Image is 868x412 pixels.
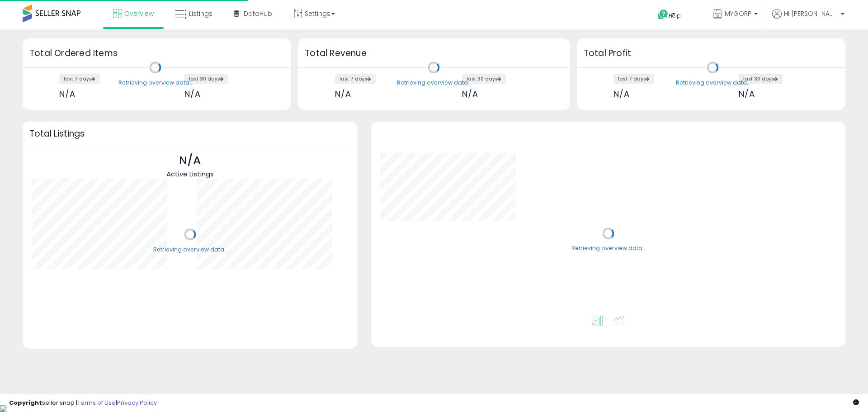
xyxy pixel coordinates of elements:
[725,9,751,18] span: MYGORP
[397,79,471,87] div: Retrieving overview data..
[117,398,157,407] a: Privacy Policy
[651,2,698,29] a: Help
[124,9,154,18] span: Overview
[118,79,192,87] div: Retrieving overview data..
[189,9,212,18] span: Listings
[9,398,42,407] strong: Copyright
[77,398,116,407] a: Terms of Use
[669,12,681,19] span: Help
[772,9,844,29] a: Hi [PERSON_NAME]
[657,9,669,20] i: Get Help
[784,9,838,18] span: Hi [PERSON_NAME]
[9,399,157,407] div: seller snap | |
[153,246,227,254] div: Retrieving overview data..
[676,79,750,87] div: Retrieving overview data..
[244,9,272,18] span: DataHub
[571,245,645,253] div: Retrieving overview data..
